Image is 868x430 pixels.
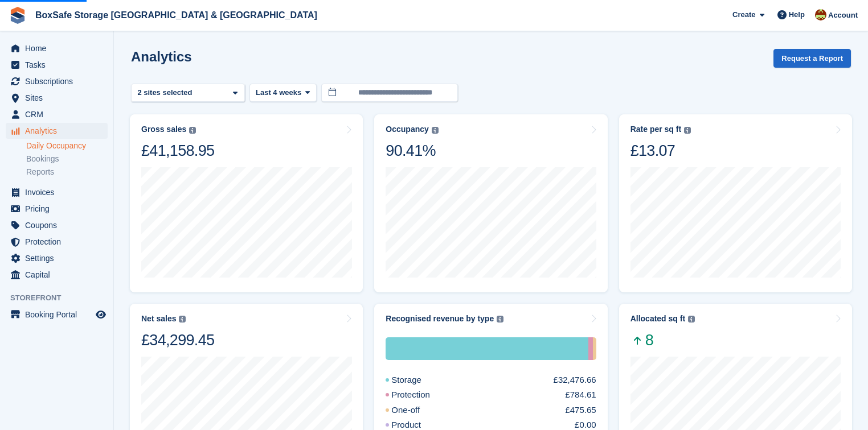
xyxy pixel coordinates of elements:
a: Daily Occupancy [26,140,108,151]
span: Capital [25,267,93,283]
div: Net sales [141,314,176,324]
span: Home [25,40,93,56]
img: stora-icon-8386f47178a22dfd0bd8f6a31ec36ba5ce8667c1dd55bd0f319d3a0aa187defe.svg [9,7,26,24]
a: menu [6,267,108,283]
span: Help [789,9,805,20]
div: Storage [386,374,449,387]
span: CRM [25,106,93,122]
span: Settings [25,250,93,266]
div: £32,476.66 [554,374,596,387]
span: Subscriptions [25,73,93,89]
span: Invoices [25,184,93,200]
span: 8 [630,330,695,350]
span: Last 4 weeks [256,87,301,98]
a: menu [6,234,108,250]
div: £475.65 [565,404,596,417]
a: menu [6,184,108,200]
span: Booking Portal [25,307,93,323]
div: One-off [593,337,596,360]
a: menu [6,40,108,56]
div: Rate per sq ft [630,125,681,134]
div: 2 sites selected [136,87,196,98]
div: £34,299.45 [141,330,214,350]
div: Gross sales [141,125,186,134]
img: icon-info-grey-7440780725fd019a000dd9b08b2336e03edf1995a4989e88bcd33f0948082b44.svg [189,127,196,134]
img: icon-info-grey-7440780725fd019a000dd9b08b2336e03edf1995a4989e88bcd33f0948082b44.svg [432,127,439,134]
a: menu [6,57,108,73]
a: Preview store [94,308,108,321]
span: Protection [25,234,93,250]
div: Occupancy [386,125,428,134]
a: BoxSafe Storage [GEOGRAPHIC_DATA] & [GEOGRAPHIC_DATA] [31,6,322,24]
h2: Analytics [131,49,192,64]
a: Bookings [26,154,108,164]
button: Request a Report [773,49,851,68]
a: menu [6,73,108,89]
span: Coupons [25,217,93,233]
a: menu [6,201,108,217]
span: Tasks [25,57,93,73]
span: Sites [25,90,93,106]
div: One-off [386,404,447,417]
span: Create [732,9,755,20]
img: icon-info-grey-7440780725fd019a000dd9b08b2336e03edf1995a4989e88bcd33f0948082b44.svg [684,127,691,134]
a: menu [6,123,108,139]
a: menu [6,217,108,233]
a: menu [6,250,108,266]
div: Protection [588,337,593,360]
div: Protection [386,388,457,402]
a: Reports [26,167,108,177]
button: Last 4 weeks [249,84,317,102]
div: £784.61 [565,388,596,402]
div: £41,158.95 [141,141,214,160]
span: Storefront [10,292,113,304]
span: Analytics [25,123,93,139]
span: Account [828,10,858,21]
div: Storage [386,337,588,360]
div: Recognised revenue by type [386,314,494,324]
a: menu [6,106,108,122]
div: 90.41% [386,141,438,160]
a: menu [6,307,108,323]
img: Kim [815,9,826,20]
span: Pricing [25,201,93,217]
img: icon-info-grey-7440780725fd019a000dd9b08b2336e03edf1995a4989e88bcd33f0948082b44.svg [688,316,695,323]
a: menu [6,90,108,106]
img: icon-info-grey-7440780725fd019a000dd9b08b2336e03edf1995a4989e88bcd33f0948082b44.svg [179,316,186,323]
div: Allocated sq ft [630,314,685,324]
div: £13.07 [630,141,691,160]
img: icon-info-grey-7440780725fd019a000dd9b08b2336e03edf1995a4989e88bcd33f0948082b44.svg [497,316,503,323]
